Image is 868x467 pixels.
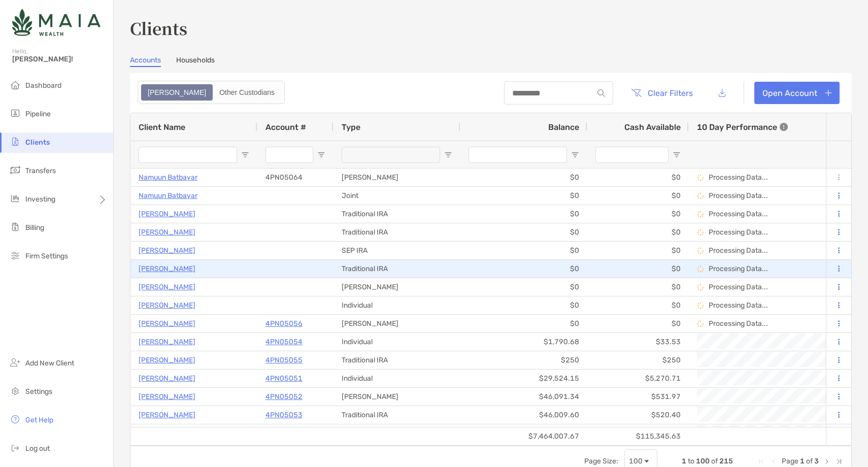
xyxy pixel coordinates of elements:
[333,388,460,406] div: [PERSON_NAME]
[139,208,195,220] a: [PERSON_NAME]
[333,296,460,314] div: Individual
[444,151,452,159] button: Open Filter Menu
[176,56,215,67] a: Households
[265,372,303,385] p: 4PN05051
[333,169,460,186] div: [PERSON_NAME]
[25,387,52,396] span: Settings
[757,457,765,465] div: First Page
[587,315,689,332] div: $0
[782,457,798,465] span: Page
[460,424,587,442] div: $260,546.03
[25,444,50,453] span: Log out
[139,262,195,275] p: [PERSON_NAME]
[697,265,704,273] img: Processing Data icon
[587,242,689,259] div: $0
[697,174,704,181] img: Processing Data icon
[333,370,460,387] div: Individual
[139,409,195,421] a: [PERSON_NAME]
[587,406,689,424] div: $520.40
[587,260,689,278] div: $0
[673,151,681,159] button: Open Filter Menu
[333,424,460,442] div: Individual
[806,457,813,465] span: of
[139,336,195,348] a: [PERSON_NAME]
[460,351,587,369] div: $250
[139,171,197,184] a: Namuun Batbayar
[587,278,689,296] div: $0
[709,301,768,310] p: Processing Data...
[9,221,21,233] img: billing icon
[800,457,805,465] span: 1
[587,370,689,387] div: $5,270.71
[317,151,325,159] button: Open Filter Menu
[214,85,280,99] div: Other Custodians
[587,427,689,445] div: $115,345.63
[12,55,107,63] span: [PERSON_NAME]!
[333,406,460,424] div: Traditional IRA
[265,336,303,348] a: 4PN05054
[25,223,44,232] span: Billing
[333,333,460,351] div: Individual
[139,244,195,257] p: [PERSON_NAME]
[139,299,195,312] a: [PERSON_NAME]
[139,317,195,330] a: [PERSON_NAME]
[587,351,689,369] div: $250
[587,296,689,314] div: $0
[9,385,21,397] img: settings icon
[587,424,689,442] div: $2,571.24
[142,85,212,99] div: Zoe
[460,278,587,296] div: $0
[265,354,303,366] a: 4PN05055
[595,147,669,163] input: Cash Available Filter Input
[460,406,587,424] div: $46,009.60
[139,372,195,385] a: [PERSON_NAME]
[333,278,460,296] div: [PERSON_NAME]
[460,388,587,406] div: $46,091.34
[597,89,605,97] img: input icon
[460,427,587,445] div: $7,464,007.67
[139,226,195,239] a: [PERSON_NAME]
[460,169,587,186] div: $0
[460,370,587,387] div: $29,524.15
[460,260,587,278] div: $0
[25,110,51,118] span: Pipeline
[25,138,50,147] span: Clients
[139,390,195,403] p: [PERSON_NAME]
[9,79,21,91] img: dashboard icon
[265,171,303,184] p: 4PN05064
[333,223,460,241] div: Traditional IRA
[682,457,686,465] span: 1
[130,16,852,40] h3: Clients
[709,191,768,200] p: Processing Data...
[25,81,61,90] span: Dashboard
[697,192,704,199] img: Processing Data icon
[9,136,21,148] img: clients icon
[9,356,21,369] img: add_new_client icon
[754,82,840,104] a: Open Account
[696,457,710,465] span: 100
[460,242,587,259] div: $0
[709,319,768,328] p: Processing Data...
[835,457,843,465] div: Last Page
[265,317,303,330] p: 4PN05056
[688,457,694,465] span: to
[697,247,704,254] img: Processing Data icon
[333,315,460,332] div: [PERSON_NAME]
[139,354,195,366] a: [PERSON_NAME]
[265,122,306,132] span: Account #
[587,388,689,406] div: $531.97
[587,205,689,223] div: $0
[139,189,197,202] p: Namuun Batbayar
[711,457,718,465] span: of
[139,281,195,293] a: [PERSON_NAME]
[548,122,579,132] span: Balance
[265,147,313,163] input: Account # Filter Input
